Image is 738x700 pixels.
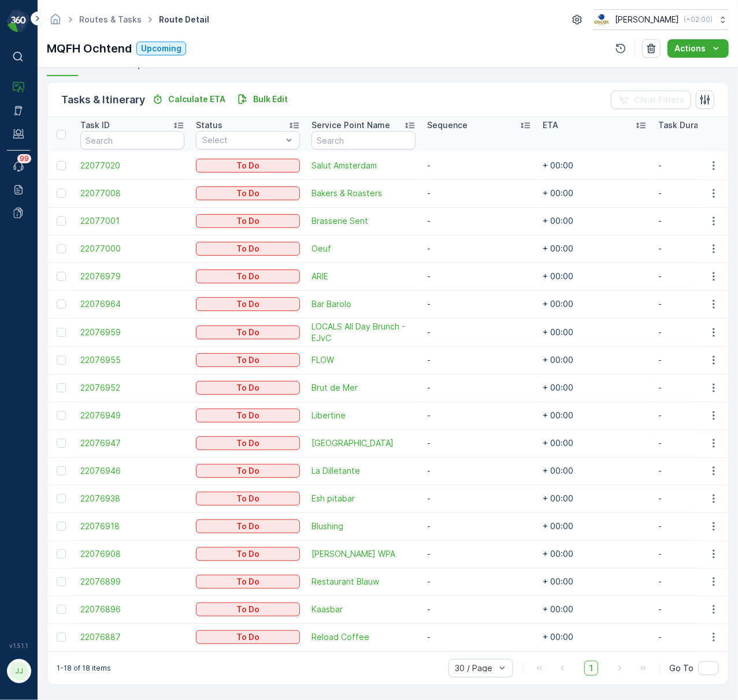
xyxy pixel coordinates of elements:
a: Bakers & Roasters [311,188,416,199]
button: To Do [196,409,300,422]
div: Toggle Row Selected [57,605,66,614]
div: Toggle Row Selected [57,355,66,365]
p: To Do [236,493,259,504]
button: To Do [196,297,300,311]
a: Brasserie Sent [311,215,416,227]
div: Toggle Row Selected [57,466,66,476]
a: 22076946 [80,465,184,477]
button: Actions [667,39,729,58]
div: Toggle Row Selected [57,244,66,253]
td: + 00:00 [537,318,652,346]
a: 22076908 [80,548,184,560]
span: [PERSON_NAME] WPA [311,548,416,560]
p: Upcoming [141,43,181,54]
span: Libertine [311,410,416,421]
p: Bulk Edit [253,93,288,105]
div: Toggle Row Selected [57,161,66,170]
a: 22076896 [80,604,184,615]
p: To Do [236,437,259,449]
p: To Do [236,188,259,199]
td: - [421,596,537,623]
button: To Do [196,186,300,200]
span: Reload Coffee [311,631,416,643]
button: Calculate ETA [147,92,230,106]
a: 22076947 [80,437,184,449]
a: Bar Barolo [311,298,416,310]
div: Toggle Row Selected [57,549,66,559]
span: Salut Amsterdam [311,160,416,171]
a: 22076899 [80,576,184,587]
a: ARIE [311,271,416,282]
a: 22076959 [80,327,184,338]
a: Castell Zuid [311,437,416,449]
p: 99 [20,154,29,163]
a: 22077000 [80,243,184,254]
a: Homepage [49,17,62,27]
td: - [421,290,537,318]
span: Kaasbar [311,604,416,615]
td: + 00:00 [537,346,652,374]
a: Routes & Tasks [79,14,142,24]
a: Blushing [311,521,416,532]
button: Clear Filters [611,91,691,109]
span: Route Detail [157,14,212,25]
a: 22076887 [80,631,184,643]
p: Service Point Name [311,119,390,131]
td: - [421,623,537,651]
td: + 00:00 [537,207,652,235]
p: To Do [236,604,259,615]
p: To Do [236,465,259,477]
button: To Do [196,547,300,561]
span: 22076964 [80,298,184,310]
div: Toggle Row Selected [57,272,66,281]
td: + 00:00 [537,263,652,290]
a: George WPA [311,548,416,560]
div: Toggle Row Selected [57,216,66,226]
button: To Do [196,242,300,256]
td: - [421,318,537,346]
span: Esh pitabar [311,493,416,504]
img: logo [7,9,30,32]
p: Status [196,119,222,131]
td: - [421,374,537,402]
p: [PERSON_NAME] [615,14,679,25]
button: To Do [196,492,300,506]
p: Sequence [427,119,468,131]
td: - [421,512,537,540]
p: Task Duration [658,119,714,131]
button: To Do [196,602,300,616]
a: Brut de Mer [311,382,416,394]
button: To Do [196,159,300,173]
td: + 00:00 [537,485,652,512]
span: FLOW [311,354,416,366]
td: + 00:00 [537,623,652,651]
a: 22076949 [80,410,184,421]
td: + 00:00 [537,596,652,623]
a: 99 [7,155,30,178]
a: La Dilletante [311,465,416,477]
button: To Do [196,381,300,395]
button: To Do [196,630,300,644]
button: JJ [7,652,30,691]
p: MQFH Ochtend [47,40,132,57]
a: 22076938 [80,493,184,504]
a: 22077001 [80,215,184,227]
div: Toggle Row Selected [57,411,66,420]
p: To Do [236,298,259,310]
td: - [421,540,537,568]
a: 22077020 [80,160,184,171]
p: To Do [236,271,259,282]
p: To Do [236,631,259,643]
button: To Do [196,519,300,533]
span: 22077008 [80,188,184,199]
